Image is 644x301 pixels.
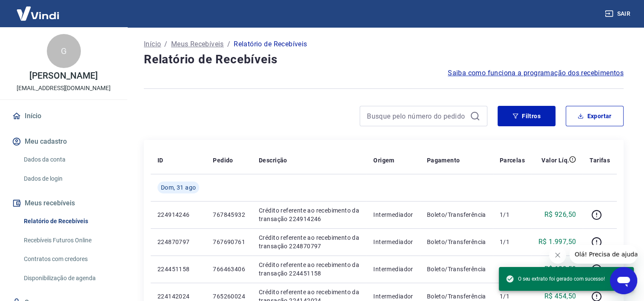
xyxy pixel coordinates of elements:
[213,238,245,246] p: 767690761
[427,210,486,219] p: Boleto/Transferência
[541,156,569,165] p: Valor Líq.
[157,238,199,246] p: 224870797
[590,156,610,165] p: Tarifas
[259,156,287,165] p: Descrição
[500,265,525,273] p: 1/1
[427,292,486,301] p: Boleto/Transferência
[427,156,460,165] p: Pagamento
[5,6,72,13] span: Olá! Precisa de ajuda?
[20,270,117,287] a: Disponibilização de agenda
[213,210,245,219] p: 767845932
[566,106,624,126] button: Exportar
[10,107,117,125] a: Início
[259,233,360,250] p: Crédito referente ao recebimento da transação 224870797
[500,210,525,219] p: 1/1
[259,261,360,278] p: Crédito referente ao recebimento da transação 224451158
[47,34,81,68] div: G
[570,245,637,264] iframe: Mensagem da empresa
[610,267,637,294] iframe: Botão para abrir a janela de mensagens
[373,292,413,301] p: Intermediador
[144,51,624,68] h4: Relatório de Recebíveis
[213,292,245,301] p: 765260024
[10,0,66,26] img: Vindi
[498,106,555,126] button: Filtros
[157,210,199,219] p: 224914246
[373,156,394,165] p: Origem
[427,265,486,273] p: Boleto/Transferência
[171,39,224,49] a: Meus Recebíveis
[20,250,117,268] a: Contratos com credores
[373,238,413,246] p: Intermediador
[20,232,117,249] a: Recebíveis Futuros Online
[10,194,117,213] button: Meus recebíveis
[373,265,413,273] p: Intermediador
[157,156,163,165] p: ID
[227,39,230,49] p: /
[500,292,525,301] p: 1/1
[157,265,199,273] p: 224451158
[20,170,117,187] a: Dados de login
[213,156,233,165] p: Pedido
[17,84,111,93] p: [EMAIL_ADDRESS][DOMAIN_NAME]
[544,264,576,274] p: R$ 189,50
[448,68,624,78] a: Saiba como funciona a programação dos recebimentos
[10,132,117,151] button: Meu cadastro
[157,292,199,301] p: 224142024
[234,39,307,49] p: Relatório de Recebíveis
[500,156,525,165] p: Parcelas
[29,71,97,80] p: [PERSON_NAME]
[373,210,413,219] p: Intermediador
[506,275,605,283] span: O seu extrato foi gerado com sucesso!
[549,247,566,264] iframe: Fechar mensagem
[161,183,196,192] span: Dom, 31 ago
[427,238,486,246] p: Boleto/Transferência
[259,206,360,223] p: Crédito referente ao recebimento da transação 224914246
[603,6,634,22] button: Sair
[20,213,117,230] a: Relatório de Recebíveis
[538,237,576,247] p: R$ 1.997,50
[164,39,167,49] p: /
[20,151,117,168] a: Dados da conta
[500,238,525,246] p: 1/1
[144,39,161,49] a: Início
[367,110,467,122] input: Busque pelo número do pedido
[544,210,576,220] p: R$ 926,50
[213,265,245,273] p: 766463406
